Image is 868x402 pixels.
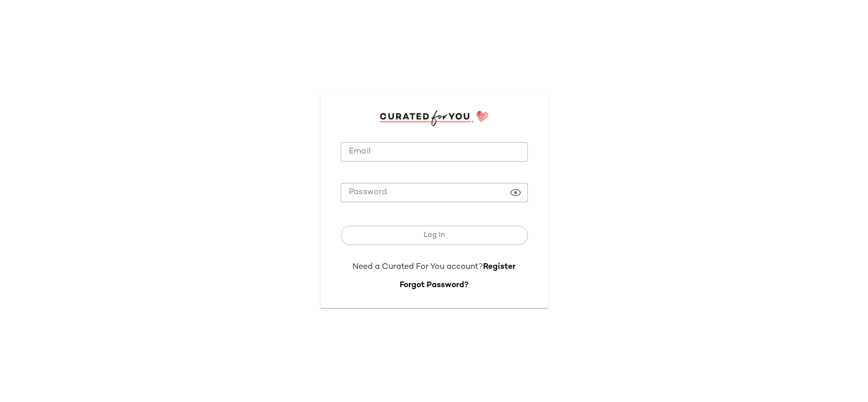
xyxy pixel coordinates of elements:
[352,263,483,271] span: Need a Curated For You account?
[341,226,528,245] button: Log In
[483,263,516,271] a: Register
[379,110,489,126] img: cfy_login_logo.DGdB1djN.svg
[400,281,468,290] a: Forgot Password?
[423,231,445,239] span: Log In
